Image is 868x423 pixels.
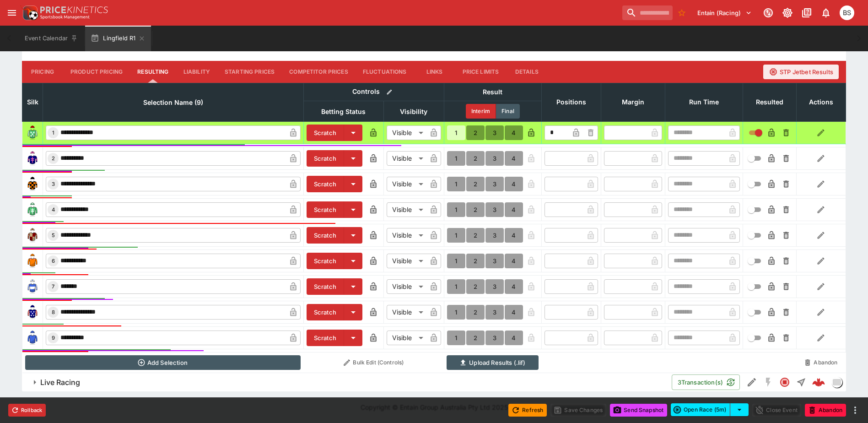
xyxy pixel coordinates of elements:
[466,279,485,294] button: 2
[176,61,217,83] button: Liability
[466,151,485,166] button: 2
[505,151,523,166] button: 4
[812,376,825,389] div: abbadfec-bdc7-44c7-b7e7-058ae388c916
[508,404,547,417] button: Refresh
[307,201,344,218] button: Scratch
[387,279,426,294] div: Visible
[387,228,426,243] div: Visible
[447,177,465,191] button: 1
[692,5,757,20] button: Select Tenant
[85,26,151,51] button: Lingfield R1
[485,305,504,320] button: 3
[831,377,842,388] div: liveracing
[447,151,465,166] button: 1
[671,403,730,416] button: Open Race (5m)
[307,176,344,192] button: Scratch
[307,330,344,346] button: Scratch
[19,26,83,51] button: Event Calendar
[743,83,796,121] th: Resulted
[744,374,760,390] button: Edit Detail
[805,405,846,414] span: Mark an event as closed and abandoned.
[485,331,504,345] button: 3
[414,61,455,83] button: Links
[63,61,130,83] button: Product Pricing
[610,404,667,417] button: Send Snapshot
[485,254,504,268] button: 3
[25,125,40,140] img: runner 1
[50,155,57,162] span: 2
[505,305,523,320] button: 4
[760,5,776,21] button: Connected to PK
[383,86,395,98] button: Bulk edit
[22,373,672,391] button: Live Racing
[387,254,426,268] div: Visible
[307,227,344,244] button: Scratch
[40,15,90,19] img: Sportsbook Management
[850,405,861,416] button: more
[50,309,57,315] span: 8
[485,177,504,191] button: 3
[799,355,843,370] button: Abandon
[505,228,523,243] button: 4
[50,232,57,239] span: 5
[505,177,523,191] button: 4
[22,83,43,121] th: Silk
[311,106,376,117] span: Betting Status
[818,5,834,21] button: Notifications
[665,83,743,121] th: Run Time
[485,151,504,166] button: 3
[356,61,414,83] button: Fluctuations
[505,125,523,140] button: 4
[505,202,523,217] button: 4
[466,228,485,243] button: 2
[466,305,485,320] button: 2
[387,305,426,320] div: Visible
[730,403,749,416] button: select merge strategy
[760,374,776,390] button: SGM Disabled
[282,61,356,83] button: Competitor Prices
[447,355,539,370] button: Upload Results (.lif)
[50,335,57,341] span: 9
[50,283,56,290] span: 7
[25,177,40,191] img: runner 3
[837,3,857,23] button: Brendan Scoble
[307,278,344,295] button: Scratch
[466,331,485,345] button: 2
[832,377,842,387] img: liveracing
[130,61,176,83] button: Resulting
[485,279,504,294] button: 3
[466,177,485,191] button: 2
[22,61,63,83] button: Pricing
[20,4,38,22] img: PriceKinetics Logo
[390,106,437,117] span: Visibility
[387,177,426,191] div: Visible
[779,377,790,388] svg: Closed
[50,206,57,213] span: 4
[307,304,344,320] button: Scratch
[447,125,465,140] button: 1
[496,104,520,119] button: Final
[25,355,301,370] button: Add Selection
[622,5,673,20] input: search
[793,374,809,390] button: Straight
[25,305,40,320] img: runner 8
[40,6,108,13] img: PriceKinetics
[25,202,40,217] img: runner 4
[307,150,344,167] button: Scratch
[40,378,80,387] h6: Live Racing
[763,65,839,79] button: STP Jetbet Results
[447,279,465,294] button: 1
[25,331,40,345] img: runner 9
[447,305,465,320] button: 1
[25,228,40,243] img: runner 5
[505,254,523,268] button: 4
[776,374,793,390] button: Closed
[466,125,485,140] button: 2
[812,376,825,389] img: logo-cerberus--red.svg
[466,104,496,119] button: Interim
[387,151,426,166] div: Visible
[307,125,344,141] button: Scratch
[505,331,523,345] button: 4
[601,83,665,121] th: Margin
[485,125,504,140] button: 3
